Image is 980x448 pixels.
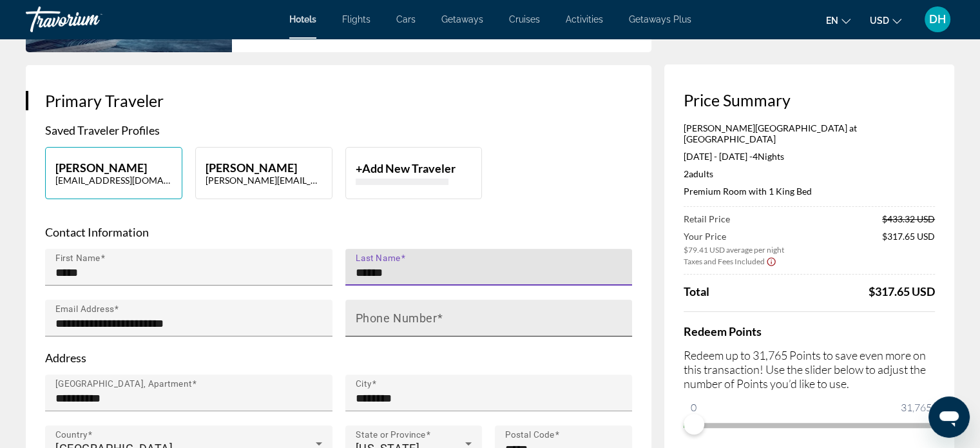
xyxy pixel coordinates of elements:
span: $79.41 USD average per night [684,245,784,255]
span: Taxes and Fees Included [684,257,765,266]
p: [PERSON_NAME] [206,161,322,175]
mat-label: Postal Code [505,429,555,440]
span: Total [684,284,709,298]
button: User Menu [921,6,954,33]
a: Getaways [441,14,483,24]
mat-label: Country [55,429,88,440]
h4: Redeem Points [684,324,935,338]
span: en [826,15,838,26]
mat-label: Phone Number [356,311,437,325]
mat-label: Last Name [356,253,401,263]
p: Address [45,351,632,365]
p: Contact Information [45,225,632,239]
mat-label: State or Province [356,429,426,440]
mat-label: [GEOGRAPHIC_DATA], Apartment [55,378,192,389]
span: Your Price [684,231,784,242]
button: Show Taxes and Fees breakdown [684,255,776,268]
mat-label: Email Address [55,304,114,314]
span: USD [870,15,889,26]
p: Saved Traveler Profiles [45,123,632,137]
button: [PERSON_NAME][PERSON_NAME][EMAIL_ADDRESS][DOMAIN_NAME] [195,147,332,199]
p: [PERSON_NAME][GEOGRAPHIC_DATA] at [GEOGRAPHIC_DATA] [684,122,935,144]
button: Show Taxes and Fees disclaimer [766,255,776,267]
iframe: Button to launch messaging window [928,396,970,438]
button: Change currency [870,11,901,30]
p: [PERSON_NAME] [55,161,172,175]
span: 4 [753,151,758,162]
span: ngx-slider [684,414,704,434]
p: + [356,161,472,175]
a: Activities [566,14,603,24]
a: Getaways Plus [629,14,691,24]
a: Cruises [509,14,540,24]
button: Change language [826,11,850,30]
span: $317.65 USD [882,231,935,255]
span: 0 [689,400,698,415]
h3: Price Summary [684,90,935,110]
span: 31,765 [899,400,934,415]
p: Premium Room with 1 King Bed [684,186,935,197]
p: [DATE] - [DATE] - [684,151,935,162]
p: Redeem up to 31,765 Points to save even more on this transaction! Use the slider below to adjust ... [684,348,935,391]
p: [EMAIL_ADDRESS][DOMAIN_NAME] [55,175,172,186]
button: [PERSON_NAME][EMAIL_ADDRESS][DOMAIN_NAME] [45,147,182,199]
span: $433.32 USD [882,213,935,224]
p: [PERSON_NAME][EMAIL_ADDRESS][DOMAIN_NAME] [206,175,322,186]
a: Flights [342,14,370,24]
span: $317.65 USD [869,284,935,298]
a: Hotels [289,14,316,24]
span: Add New Traveler [362,161,456,175]
h3: Primary Traveler [45,91,632,110]
ngx-slider: ngx-slider [684,423,935,425]
span: 2 [684,168,713,179]
span: Nights [758,151,784,162]
span: Retail Price [684,213,730,224]
mat-label: City [356,378,372,389]
a: Travorium [26,3,155,36]
mat-label: First Name [55,253,101,263]
span: DH [929,13,946,26]
button: +Add New Traveler [345,147,483,199]
span: Adults [689,168,713,179]
a: Cars [396,14,416,24]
